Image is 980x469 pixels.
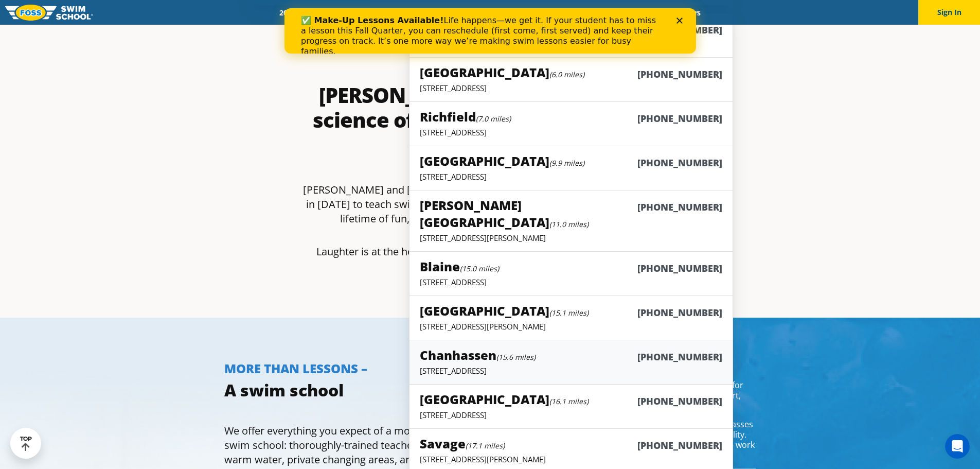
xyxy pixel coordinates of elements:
a: Careers [667,8,709,18]
p: [STREET_ADDRESS] [420,366,722,376]
small: (15.1 miles) [549,308,589,318]
a: [GEOGRAPHIC_DATA](9.9 miles)[PHONE_NUMBER][STREET_ADDRESS] [409,146,733,190]
h6: [PHONE_NUMBER] [637,157,722,169]
a: Swim Path® Program [378,8,468,18]
h6: [PHONE_NUMBER] [637,306,722,319]
small: (7.0 miles) [476,114,511,124]
a: Blaine(15.0 miles)[PHONE_NUMBER][STREET_ADDRESS] [409,251,733,296]
a: Chanhassen(15.6 miles)[PHONE_NUMBER][STREET_ADDRESS] [409,340,733,385]
div: Close [392,9,402,15]
h5: Savage [420,435,505,452]
p: [STREET_ADDRESS] [420,83,722,93]
p: [STREET_ADDRESS] [420,171,722,182]
a: 2025 Calendar [271,8,335,18]
p: [STREET_ADDRESS] [420,127,722,137]
iframe: Intercom live chat [945,434,970,459]
h6: [PHONE_NUMBER] [637,439,722,452]
a: [GEOGRAPHIC_DATA](6.0 miles)[PHONE_NUMBER][STREET_ADDRESS] [409,57,733,102]
p: [STREET_ADDRESS][PERSON_NAME] [420,321,722,332]
small: (15.6 miles) [496,352,536,362]
a: Richfield(7.0 miles)[PHONE_NUMBER][STREET_ADDRESS] [409,101,733,146]
small: (15.0 miles) [460,264,499,273]
span: MORE THAN LESSONS – [224,360,367,377]
img: FOSS Swim School Logo [5,5,93,21]
div: Life happens—we get it. If your student has to miss a lesson this Fall Quarter, you can reschedul... [16,7,379,48]
h6: [PHONE_NUMBER] [637,395,722,408]
p: [STREET_ADDRESS] [420,277,722,287]
a: Schools [335,8,378,18]
p: [STREET_ADDRESS][PERSON_NAME] [420,454,722,464]
p: [STREET_ADDRESS][PERSON_NAME] [420,233,722,243]
div: TOP [20,436,32,451]
h5: Richfield [420,108,511,125]
a: [GEOGRAPHIC_DATA](15.1 miles)[PHONE_NUMBER][STREET_ADDRESS][PERSON_NAME] [409,296,733,340]
h6: [PHONE_NUMBER] [637,201,722,231]
h5: Blaine [420,258,499,275]
h6: [PHONE_NUMBER] [637,68,722,81]
h3: A swim school [224,380,447,401]
a: Swim Like [PERSON_NAME] [526,8,635,18]
h5: [GEOGRAPHIC_DATA] [420,391,589,408]
h6: [PHONE_NUMBER] [637,351,722,363]
b: ✅ Make-Up Lessons Available! [16,7,159,17]
small: (17.1 miles) [466,441,505,450]
a: [PERSON_NAME][GEOGRAPHIC_DATA](11.0 miles)[PHONE_NUMBER][STREET_ADDRESS][PERSON_NAME] [409,190,733,252]
a: [GEOGRAPHIC_DATA](16.1 miles)[PHONE_NUMBER][STREET_ADDRESS] [409,384,733,429]
small: (9.9 miles) [549,158,584,168]
h6: [PHONE_NUMBER] [637,112,722,125]
h5: [GEOGRAPHIC_DATA] [420,152,584,169]
a: Blog [634,8,667,18]
small: (16.1 miles) [549,396,589,406]
h6: [PHONE_NUMBER] [637,262,722,275]
a: About FOSS [468,8,526,18]
h5: [GEOGRAPHIC_DATA] [420,302,589,319]
h5: [GEOGRAPHIC_DATA] [420,64,584,81]
h5: [PERSON_NAME][GEOGRAPHIC_DATA] [420,197,637,231]
small: (6.0 miles) [549,70,584,79]
p: [STREET_ADDRESS] [420,410,722,420]
h5: Chanhassen [420,346,536,363]
small: (11.0 miles) [549,219,589,229]
iframe: Intercom live chat banner [284,8,696,54]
